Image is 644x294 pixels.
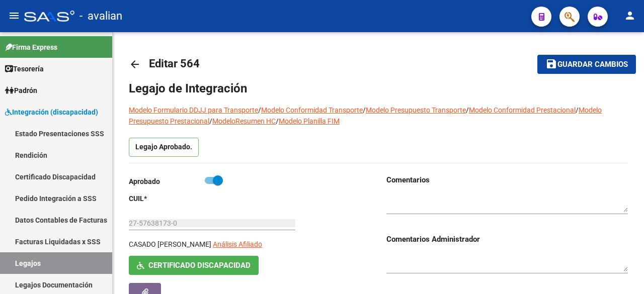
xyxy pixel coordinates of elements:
a: Modelo Conformidad Transporte [261,106,363,114]
h3: Comentarios Administrador [386,234,628,245]
p: Legajo Aprobado. [129,138,199,157]
p: CUIL [129,193,205,204]
button: Certificado Discapacidad [129,256,259,274]
a: ModeloResumen HC [212,117,276,125]
h3: Comentarios [386,174,628,185]
mat-icon: arrow_back [129,58,141,70]
a: Modelo Presupuesto Transporte [366,106,466,114]
span: - avalian [79,5,122,27]
h1: Legajo de Integración [129,80,628,96]
button: Guardar cambios [537,55,636,73]
iframe: Intercom live chat [610,260,634,284]
mat-icon: menu [8,10,20,22]
span: Guardar cambios [557,60,628,69]
span: Certificado Discapacidad [148,261,251,270]
span: Análisis Afiliado [213,240,262,248]
p: CASADO [PERSON_NAME] [129,239,211,250]
span: Tesorería [5,63,44,74]
span: Editar 564 [149,57,200,70]
p: Aprobado [129,176,205,187]
a: Modelo Conformidad Prestacional [469,106,576,114]
span: Integración (discapacidad) [5,107,98,118]
span: Padrón [5,85,37,96]
span: Firma Express [5,42,57,53]
mat-icon: save [545,58,557,70]
a: Modelo Formulario DDJJ para Transporte [129,106,258,114]
mat-icon: person [624,10,636,22]
a: Modelo Planilla FIM [279,117,340,125]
